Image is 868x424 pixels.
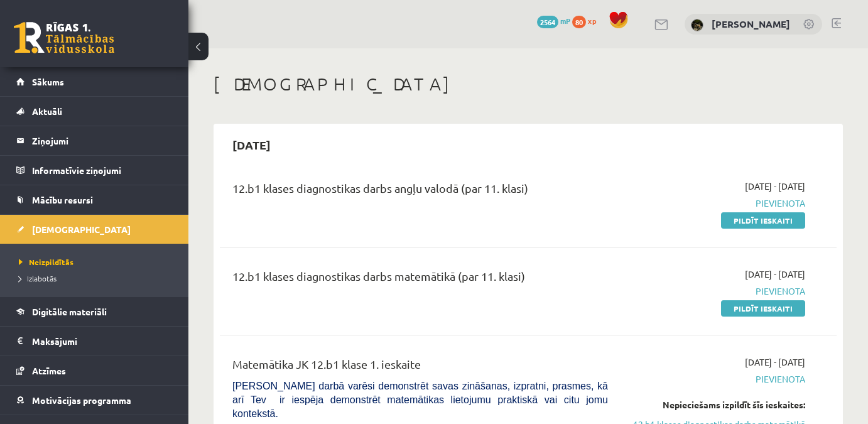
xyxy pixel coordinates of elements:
legend: Ziņojumi [32,126,173,155]
span: xp [588,16,596,26]
span: Motivācijas programma [32,394,131,406]
span: Pievienota [627,372,805,386]
a: Mācību resursi [16,185,173,214]
span: Pievienota [627,197,805,210]
legend: Maksājumi [32,327,173,356]
h1: [DEMOGRAPHIC_DATA] [214,73,843,95]
div: Matemātika JK 12.b1 klase 1. ieskaite [232,356,608,379]
span: Neizpildītās [19,257,73,267]
a: Rīgas 1. Tālmācības vidusskola [14,22,114,53]
span: [DEMOGRAPHIC_DATA] [32,224,131,235]
span: [DATE] - [DATE] [745,180,805,193]
a: Motivācijas programma [16,386,173,415]
span: 80 [572,16,586,28]
span: mP [560,16,570,26]
a: Sākums [16,67,173,96]
a: Pildīt ieskaiti [721,300,805,317]
a: 2564 mP [537,16,570,26]
img: Ričards Jansons [691,19,703,31]
a: 80 xp [572,16,602,26]
a: Atzīmes [16,356,173,385]
h2: [DATE] [220,130,283,160]
a: Aktuāli [16,97,173,126]
span: [PERSON_NAME] darbā varēsi demonstrēt savas zināšanas, izpratni, prasmes, kā arī Tev ir iespēja d... [232,381,608,419]
span: [DATE] - [DATE] [745,268,805,281]
span: Aktuāli [32,106,62,117]
a: [PERSON_NAME] [712,18,790,30]
span: [DATE] - [DATE] [745,356,805,369]
span: Mācību resursi [32,194,93,205]
a: Pildīt ieskaiti [721,212,805,229]
a: Ziņojumi [16,126,173,155]
a: Neizpildītās [19,256,176,268]
span: 2564 [537,16,558,28]
div: 12.b1 klases diagnostikas darbs matemātikā (par 11. klasi) [232,268,608,291]
a: Maksājumi [16,327,173,356]
span: Izlabotās [19,273,57,283]
a: [DEMOGRAPHIC_DATA] [16,215,173,244]
div: Nepieciešams izpildīt šīs ieskaites: [627,398,805,411]
div: 12.b1 klases diagnostikas darbs angļu valodā (par 11. klasi) [232,180,608,203]
a: Izlabotās [19,273,176,284]
span: Atzīmes [32,365,66,376]
span: Sākums [32,76,64,87]
span: Digitālie materiāli [32,306,107,317]
a: Informatīvie ziņojumi [16,156,173,185]
a: Digitālie materiāli [16,297,173,326]
span: Pievienota [627,285,805,298]
legend: Informatīvie ziņojumi [32,156,173,185]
